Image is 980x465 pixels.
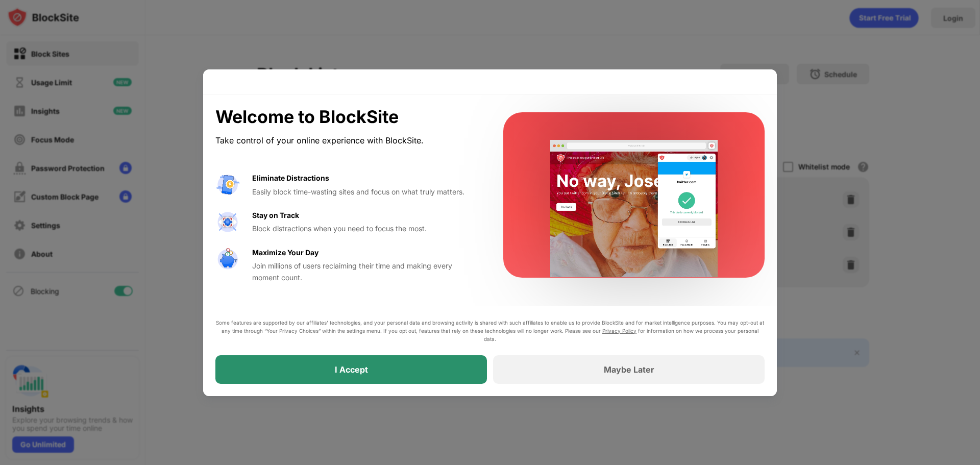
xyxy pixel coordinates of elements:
[604,364,654,375] div: Maybe Later
[215,107,479,128] div: Welcome to BlockSite
[252,247,318,258] div: Maximize Your Day
[335,364,368,375] div: I Accept
[252,223,479,234] div: Block distractions when you need to focus the most.
[252,173,329,184] div: Eliminate Distractions
[215,210,240,234] img: value-focus.svg
[602,328,636,334] a: Privacy Policy
[252,260,479,283] div: Join millions of users reclaiming their time and making every moment count.
[215,247,240,272] img: value-safe-time.svg
[252,210,299,221] div: Stay on Track
[215,319,765,343] div: Some features are supported by our affiliates’ technologies, and your personal data and browsing ...
[215,173,240,197] img: value-avoid-distractions.svg
[215,133,479,148] div: Take control of your online experience with BlockSite.
[252,186,479,198] div: Easily block time-wasting sites and focus on what truly matters.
